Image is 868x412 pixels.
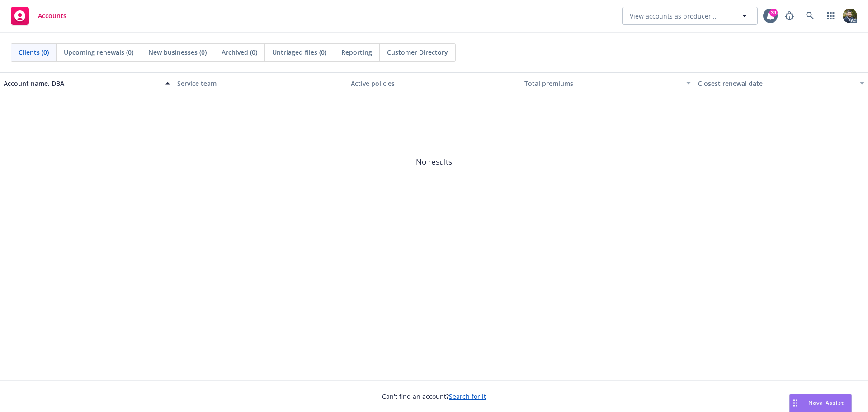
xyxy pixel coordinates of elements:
span: New businesses (0) [148,47,207,57]
span: View accounts as producer... [630,11,717,21]
div: Closest renewal date [698,79,854,88]
div: Total premiums [524,79,681,88]
a: Accounts [7,3,70,28]
span: Customer Directory [387,47,448,57]
button: Service team [174,72,347,94]
span: Clients (0) [19,47,49,57]
a: Switch app [822,7,840,25]
div: Account name, DBA [4,79,160,88]
div: Active policies [351,79,517,88]
div: Drag to move [790,394,801,412]
span: Reporting [341,47,372,57]
img: photo [843,9,857,23]
button: Closest renewal date [694,72,868,94]
span: Accounts [38,12,66,19]
span: Can't find an account? [382,392,486,401]
div: Service team [177,79,344,88]
button: View accounts as producer... [622,7,758,25]
a: Search for it [449,392,486,401]
a: Search [801,7,819,25]
a: Report a Bug [780,7,798,25]
span: Nova Assist [808,399,844,407]
button: Total premiums [521,72,694,94]
span: Upcoming renewals (0) [64,47,133,57]
button: Nova Assist [789,394,852,412]
span: Archived (0) [222,47,257,57]
span: Untriaged files (0) [272,47,326,57]
button: Active policies [347,72,521,94]
div: 39 [769,7,778,15]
